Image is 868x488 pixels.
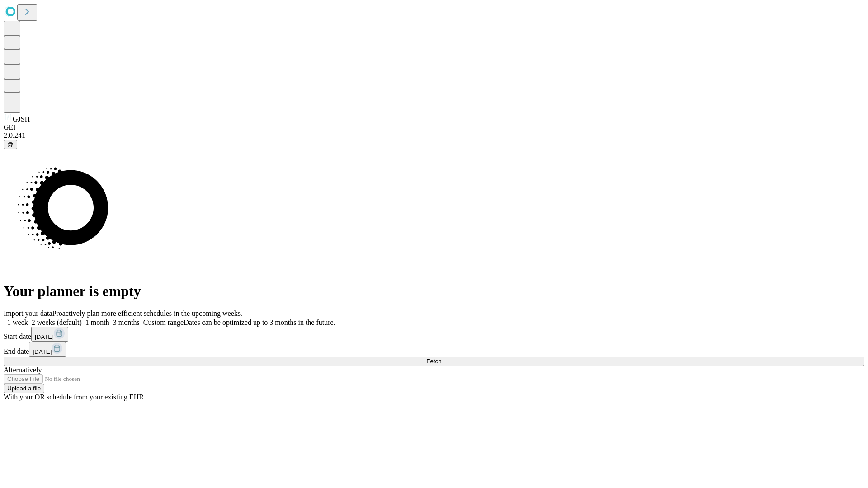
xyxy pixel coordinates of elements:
button: [DATE] [31,327,68,342]
span: [DATE] [33,348,52,355]
span: Dates can be optimized up to 3 months in the future. [184,319,335,326]
span: Proactively plan more efficient schedules in the upcoming weeks. [52,310,242,317]
span: Import your data [4,310,52,317]
span: 2 weeks (default) [32,319,82,326]
span: Fetch [426,358,441,365]
div: GEI [4,123,864,131]
span: Custom range [143,319,184,326]
div: 2.0.241 [4,131,864,140]
span: With your OR schedule from your existing EHR [4,393,144,401]
button: @ [4,140,17,149]
span: 3 months [113,319,140,326]
span: [DATE] [35,333,54,340]
button: Upload a file [4,384,44,393]
div: Start date [4,327,864,342]
span: @ [7,141,14,148]
button: Fetch [4,357,864,366]
h1: Your planner is empty [4,283,864,300]
span: Alternatively [4,366,42,374]
div: End date [4,342,864,357]
span: 1 week [7,319,28,326]
span: 1 month [85,319,109,326]
span: GJSH [13,115,30,123]
button: [DATE] [29,342,66,357]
